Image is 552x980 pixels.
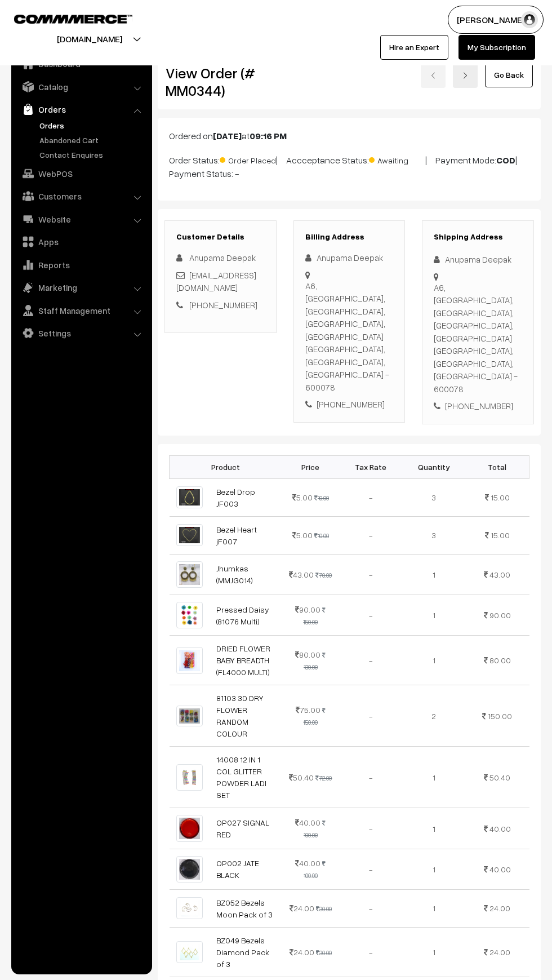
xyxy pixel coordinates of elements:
[176,602,203,628] img: 1714498031866-859442509.png
[176,561,203,588] img: WhatsApp Image 2025-08-05 at 4.21.28 PM.jpeg
[250,130,287,141] b: 09:16 PM
[37,119,148,131] a: Orders
[496,154,515,166] b: COD
[290,903,314,913] span: 24.00
[489,773,510,782] span: 50.40
[339,516,402,554] td: -
[289,773,314,782] span: 50.40
[216,818,269,839] a: OP027 SIGNAL RED
[176,706,203,726] img: 1727511515535-789406342.png
[315,571,332,579] strike: 70.00
[489,903,510,913] span: 24.00
[176,941,203,963] img: img-20240219-wa0038-1708361145885-mouldmarket.jpg
[289,570,314,579] span: 43.00
[433,610,435,620] span: 1
[14,99,148,119] a: Orders
[14,255,148,275] a: Reports
[170,455,282,478] th: Product
[176,270,256,293] a: [EMAIL_ADDRESS][DOMAIN_NAME]
[292,530,313,540] span: 5.00
[434,400,522,413] div: [PHONE_NUMBER]
[448,6,544,34] button: [PERSON_NAME]…
[339,927,402,977] td: -
[462,72,469,79] img: right-arrow.png
[292,493,313,502] span: 5.00
[176,856,203,883] img: 1700130523007-763093237.png
[485,63,533,87] a: Go Back
[169,129,529,143] p: Ordered on at
[169,152,529,180] p: Order Status: | Accceptance Status: | Payment Mode: | Payment Status: -
[431,493,436,502] span: 3
[339,636,402,685] td: -
[14,300,148,321] a: Staff Management
[37,149,148,161] a: Contact Enquires
[489,570,510,579] span: 43.00
[282,455,339,478] th: Price
[316,949,332,956] strike: 30.00
[295,818,320,827] span: 40.00
[339,595,402,636] td: -
[433,903,435,913] span: 1
[295,650,320,659] span: 80.00
[166,64,277,99] h2: View Order (# MM0344)
[216,858,259,880] a: OP002 JATE BLACK
[17,25,162,53] button: [DOMAIN_NAME]
[433,570,435,579] span: 1
[216,755,266,800] a: 14008 12 IN 1 COL GLITTER POWDER LADI SET
[37,134,148,146] a: Abandoned Cart
[305,280,394,394] div: A6, [GEOGRAPHIC_DATA], [GEOGRAPHIC_DATA], [GEOGRAPHIC_DATA], [GEOGRAPHIC_DATA] [GEOGRAPHIC_DATA],...
[369,152,425,166] span: Awaiting
[402,455,465,478] th: Quantity
[489,864,511,874] span: 40.00
[216,898,273,919] a: BZ052 Bezels Moon Pack of 3
[339,455,402,478] th: Tax Rate
[14,163,148,184] a: WebPOS
[433,824,435,833] span: 1
[14,323,148,343] a: Settings
[431,711,436,721] span: 2
[339,478,402,516] td: -
[521,11,538,28] img: user
[305,251,394,264] div: Anupama Deepak
[491,530,510,540] span: 15.00
[458,35,535,60] a: My Subscription
[295,858,320,868] span: 40.00
[434,281,522,396] div: A6, [GEOGRAPHIC_DATA], [GEOGRAPHIC_DATA], [GEOGRAPHIC_DATA], [GEOGRAPHIC_DATA] [GEOGRAPHIC_DATA],...
[290,947,314,957] span: 24.00
[339,849,402,889] td: -
[176,524,203,546] img: img-20240217-wa0046-1708176753092-mouldmarket.jpg
[491,493,510,502] span: 15.00
[216,605,269,626] a: Pressed Daisy (81076 Multi)
[303,606,326,626] strike: 150.00
[431,530,436,540] span: 3
[216,935,269,969] a: BZ049 Bezels Diamond Pack of 3
[314,494,329,502] strike: 10.00
[14,209,148,229] a: Website
[213,130,242,141] b: [DATE]
[489,655,511,665] span: 80.00
[489,610,511,620] span: 90.00
[216,693,264,738] a: 81103 3D DRY FLOWER RANDOM COLOUR
[14,232,148,252] a: Apps
[176,815,203,841] img: 1700130528032-313572077.png
[305,232,394,242] h3: Billing Address
[14,277,148,298] a: Marketing
[380,35,448,60] a: Hire an Expert
[216,525,257,546] a: Bezel Heart jF007
[220,152,276,166] span: Order Placed
[433,947,435,957] span: 1
[339,685,402,747] td: -
[433,773,435,782] span: 1
[433,655,435,665] span: 1
[295,605,320,614] span: 90.00
[305,398,394,411] div: [PHONE_NUMBER]
[339,554,402,595] td: -
[14,77,148,97] a: Catalog
[176,486,203,508] img: img-20240217-wa0034-1708176753098-mouldmarket.jpg
[316,905,332,912] strike: 30.00
[434,232,522,242] h3: Shipping Address
[216,564,253,585] a: Jhumkas (MMJG014)
[465,455,529,478] th: Total
[216,487,255,508] a: Bezel Drop JF003
[433,864,435,874] span: 1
